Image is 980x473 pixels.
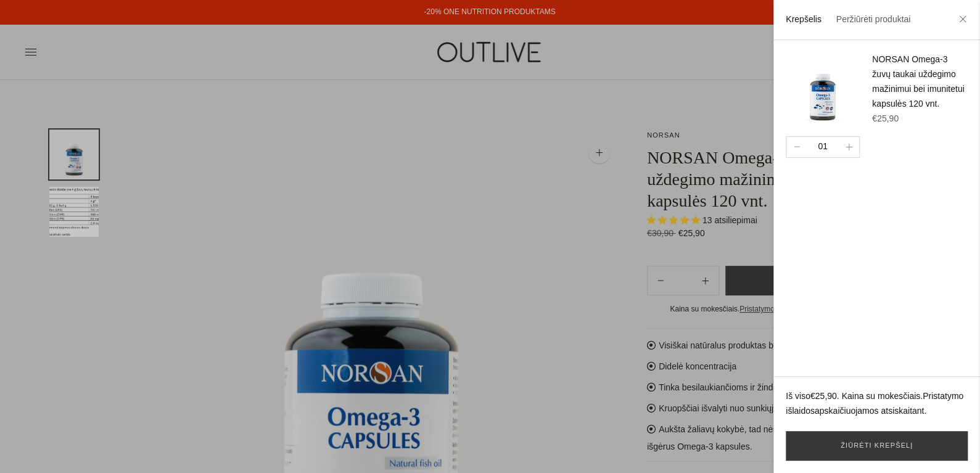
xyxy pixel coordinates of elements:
[872,54,964,109] a: NORSAN Omega-3 žuvų taukai uždegimo mažinimui bei imunitetui kapsulės 120 vnt.
[872,113,899,123] span: €25,90
[786,389,968,419] p: Iš viso . Kaina su mokesčiais. apskaičiuojamos atsiskaitant.
[810,391,837,401] span: €25,90
[786,391,963,416] a: Pristatymo išlaidos
[813,141,833,154] div: 01
[786,431,968,461] a: Žiūrėti krepšelį
[786,52,860,126] img: outlive-norsan-kapsules_200x.png
[786,14,821,24] a: Krepšelis
[836,14,910,24] a: Peržiūrėti produktai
